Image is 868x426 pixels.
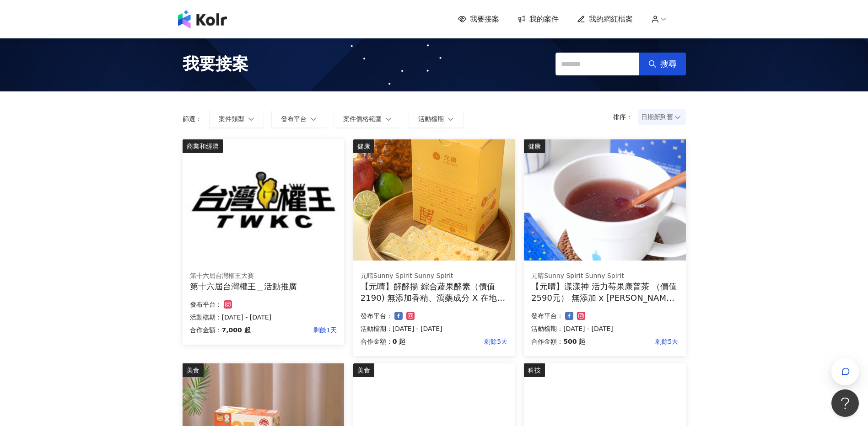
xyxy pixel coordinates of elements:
p: 活動檔期：[DATE] - [DATE] [190,312,337,323]
button: 活動檔期 [409,110,464,128]
span: 案件類型 [219,115,244,122]
span: 發布平台 [281,115,307,122]
p: 剩餘1天 [251,325,337,335]
p: 合作金額： [531,336,563,347]
p: 篩選： [183,115,202,122]
div: 【元晴】漾漾神 活力莓果康普茶 （價值2590元） 無添加 x [PERSON_NAME]山小葉種紅茶 x 多國專利原料 x 營養博士科研 [531,281,678,304]
a: 我的案件 [518,14,559,24]
p: 合作金額： [190,325,222,335]
div: 第十六屆台灣權王＿活動推廣 [190,281,337,292]
span: 我的案件 [529,14,559,24]
p: 500 起 [563,336,585,347]
p: 合作金額： [361,336,393,347]
div: 美食 [353,363,374,377]
p: 活動檔期：[DATE] - [DATE] [361,323,507,334]
button: 案件價格範圍 [334,110,401,128]
span: search [648,60,657,68]
button: 發布平台 [271,110,326,128]
p: 7,000 起 [222,325,251,335]
span: 我要接案 [183,53,248,75]
div: 【元晴】酵酵揚 綜合蔬果酵素（價值2190) 無添加香精、瀉藥成分 X 在地小農蔬果萃取 x 營養博士科研 [361,281,507,304]
button: 案件類型 [209,110,264,128]
span: 搜尋 [660,59,677,69]
p: 發布平台： [190,299,222,310]
a: 我的網紅檔案 [577,14,633,24]
span: 日期新到舊 [641,110,683,124]
div: 健康 [524,139,545,153]
img: 酵酵揚｜綜合蔬果酵素 [353,139,515,261]
div: 第十六屆台灣權王大賽 [190,272,337,281]
div: 科技 [524,363,545,377]
p: 剩餘5天 [585,336,678,347]
a: 我要接案 [458,14,499,24]
span: 活動檔期 [418,115,444,122]
img: 漾漾神｜活力莓果康普茶沖泡粉 [524,139,685,261]
div: 美食 [183,363,204,377]
span: 我要接案 [470,14,499,24]
span: 案件價格範圍 [343,115,382,122]
p: 發布平台： [531,310,563,321]
img: logo [178,10,227,28]
img: 第十六屆台灣權王 [183,139,344,261]
p: 剩餘5天 [405,336,507,347]
button: 搜尋 [639,53,686,75]
p: 活動檔期：[DATE] - [DATE] [531,323,678,334]
div: 元晴Sunny Spirit Sunny Spirit [361,272,507,281]
div: 元晴Sunny Spirit Sunny Spirit [531,272,678,281]
div: 健康 [353,139,374,153]
p: 排序： [613,113,638,121]
p: 0 起 [393,336,406,347]
p: 發布平台： [361,310,393,321]
span: 我的網紅檔案 [589,14,633,24]
div: 商業和經濟 [183,139,223,153]
iframe: Help Scout Beacon - Open [831,389,859,417]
